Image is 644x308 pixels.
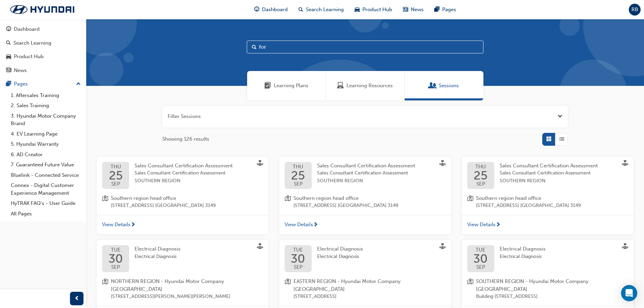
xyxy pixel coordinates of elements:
span: SOUTHERN REGION - Hyundai Motor Company [GEOGRAPHIC_DATA] [476,278,628,293]
a: Learning ResourcesLearning Resources [326,71,405,100]
span: Sessions [439,82,459,90]
span: [STREET_ADDRESS][PERSON_NAME][PERSON_NAME] [111,293,263,301]
span: search-icon [6,40,11,46]
span: News [411,6,424,14]
a: Search Learning [3,37,84,49]
input: Search... [247,41,483,53]
span: TUE [291,247,305,253]
a: location-iconSouthern region head office[STREET_ADDRESS] [GEOGRAPHIC_DATA] 3149 [467,194,628,210]
span: pages-icon [6,81,11,87]
span: 30 [109,253,123,265]
span: [STREET_ADDRESS] [GEOGRAPHIC_DATA] 3149 [293,202,398,210]
a: View Details [97,215,268,235]
span: news-icon [403,5,408,14]
button: RB [629,4,641,16]
span: Learning Resources [337,82,344,90]
a: 2. Sales Training [8,100,84,111]
div: Search Learning [14,39,51,47]
a: location-iconSouthern region head office[STREET_ADDRESS] [GEOGRAPHIC_DATA] 3149 [285,194,446,210]
span: Southern region head office [293,194,398,202]
span: Southern region head office [476,194,581,202]
span: View Details [467,221,496,229]
a: news-iconNews [398,3,429,17]
span: pages-icon [434,5,439,14]
span: next-icon [313,222,318,228]
span: SEP [291,265,305,270]
span: List [559,135,564,143]
a: THU25SEPSales Consultant Certification AssessmentSales Consultant Certification Assessment SOUTHE... [467,162,628,189]
a: TUE30SEPElectrical DiagnosisElectrical Diagnosis [467,245,628,272]
span: [STREET_ADDRESS] [293,293,446,301]
span: Search [252,43,257,51]
span: sessionType_FACE_TO_FACE-icon [439,160,446,168]
span: 30 [291,253,305,265]
span: [STREET_ADDRESS] [GEOGRAPHIC_DATA] 3149 [111,202,216,210]
span: Sales Consultant Certification Assessment [135,163,233,169]
span: sessionType_FACE_TO_FACE-icon [257,160,263,168]
span: car-icon [6,54,11,60]
span: SEP [291,182,305,187]
div: Dashboard [14,25,40,33]
button: Pages [3,78,84,90]
a: Product Hub [3,50,84,63]
span: Learning Plans [264,82,271,90]
span: Electrical Diagnosis [500,246,546,252]
a: Bluelink - Connected Service [8,170,84,181]
a: View Details [279,215,451,235]
button: Open the filter [557,113,563,120]
span: next-icon [130,222,136,228]
span: SEP [109,182,123,187]
span: sessionType_FACE_TO_FACE-icon [622,243,628,251]
a: location-iconEASTERN REGION - Hyundai Motor Company [GEOGRAPHIC_DATA][STREET_ADDRESS] [285,278,446,301]
span: Pages [442,6,456,14]
a: 5. Hyundai Warranty [8,139,84,149]
span: up-icon [76,80,81,89]
a: 6. AD Creator [8,149,84,160]
span: Electrical Diagnosis [317,253,363,261]
span: Product Hub [362,6,392,14]
a: pages-iconPages [429,3,461,17]
span: Electrical Diagnosis [135,246,181,252]
span: Learning Resources [347,82,393,90]
span: guage-icon [254,5,259,14]
span: Learning Plans [274,82,308,90]
span: Showing 126 results [162,135,209,143]
span: THU [474,164,487,169]
span: Sales Consultant Certification Assessment SOUTHERN REGION [317,169,435,185]
span: Southern region head office [111,194,216,202]
span: Sales Consultant Certification Assessment [317,163,415,169]
div: Pages [14,80,28,88]
span: prev-icon [74,294,79,303]
a: THU25SEPSales Consultant Certification AssessmentSales Consultant Certification Assessment SOUTHE... [285,162,446,189]
div: News [14,67,27,74]
span: sessionType_FACE_TO_FACE-icon [257,243,263,251]
a: search-iconSearch Learning [293,3,349,17]
a: HyTRAK FAQ's - User Guide [8,198,84,209]
span: EASTERN REGION - Hyundai Motor Company [GEOGRAPHIC_DATA] [293,278,446,293]
span: Sales Consultant Certification Assessment SOUTHERN REGION [135,169,252,185]
span: sessionType_FACE_TO_FACE-icon [439,243,446,251]
span: Dashboard [262,6,288,14]
span: Search Learning [306,6,344,14]
button: THU25SEPSales Consultant Certification AssessmentSales Consultant Certification Assessment SOUTHE... [97,157,268,235]
button: THU25SEPSales Consultant Certification AssessmentSales Consultant Certification Assessment SOUTHE... [462,157,634,235]
span: Sales Consultant Certification Assessment SOUTHERN REGION [500,169,617,185]
span: THU [109,164,123,169]
a: News [3,64,84,77]
span: search-icon [299,5,303,14]
img: Trak [3,2,81,17]
span: news-icon [6,68,11,74]
span: location-icon [102,278,108,301]
span: Sessions [429,82,436,90]
span: location-icon [467,194,473,210]
span: TUE [473,247,488,253]
span: SEP [474,182,487,187]
span: location-icon [285,278,291,301]
span: 25 [474,169,487,182]
a: location-iconNORTHERN REGION - Hyundai Motor Company [GEOGRAPHIC_DATA][STREET_ADDRESS][PERSON_NAM... [102,278,263,301]
span: Grid [546,135,551,143]
span: Electrical Diagnosis [317,246,363,252]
